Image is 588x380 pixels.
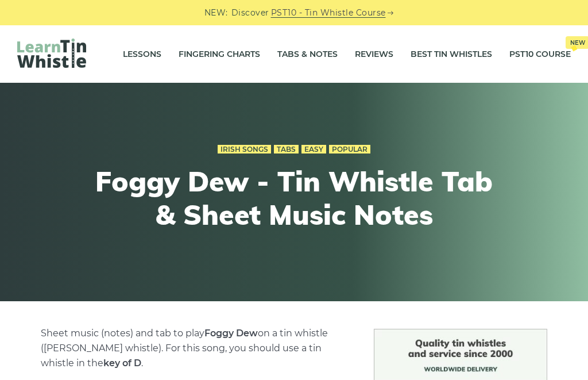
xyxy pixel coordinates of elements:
[329,145,370,154] a: Popular
[83,165,505,231] h1: Foggy Dew - Tin Whistle Tab & Sheet Music Notes
[411,40,492,68] a: Best Tin Whistles
[41,326,357,371] p: Sheet music (notes) and tab to play on a tin whistle ([PERSON_NAME] whistle). For this song, you ...
[301,145,326,154] a: Easy
[355,40,393,68] a: Reviews
[123,40,161,68] a: Lessons
[204,328,258,339] strong: Foggy Dew
[218,145,271,154] a: Irish Songs
[274,145,299,154] a: Tabs
[509,40,571,68] a: PST10 CourseNew
[103,358,141,369] strong: key of D
[17,39,86,68] img: LearnTinWhistle.com
[277,40,338,68] a: Tabs & Notes
[179,40,260,68] a: Fingering Charts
